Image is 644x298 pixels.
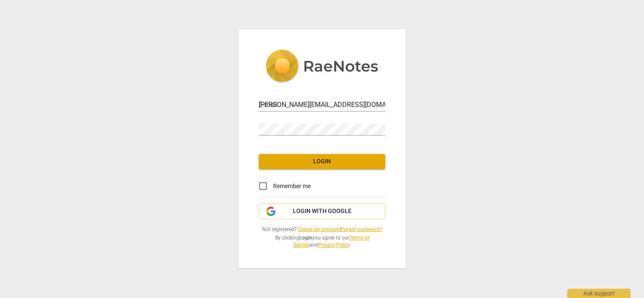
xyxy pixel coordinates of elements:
a: Forgot password? [341,226,382,232]
a: Create an account [298,226,340,232]
a: Privacy Policy [318,242,350,248]
span: Remember me [273,182,311,191]
span: Login with Google [293,207,352,216]
button: Login with Google [259,203,385,219]
span: Not registered? | [259,226,385,233]
button: Login [259,154,385,169]
img: 5ac2273c67554f335776073100b6d88f.svg [266,50,378,84]
span: By clicking you agree to our and . [259,234,385,248]
span: Login [266,157,378,166]
b: Login [299,235,312,241]
a: Terms of Service [293,235,369,248]
div: Ask support [567,289,631,298]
